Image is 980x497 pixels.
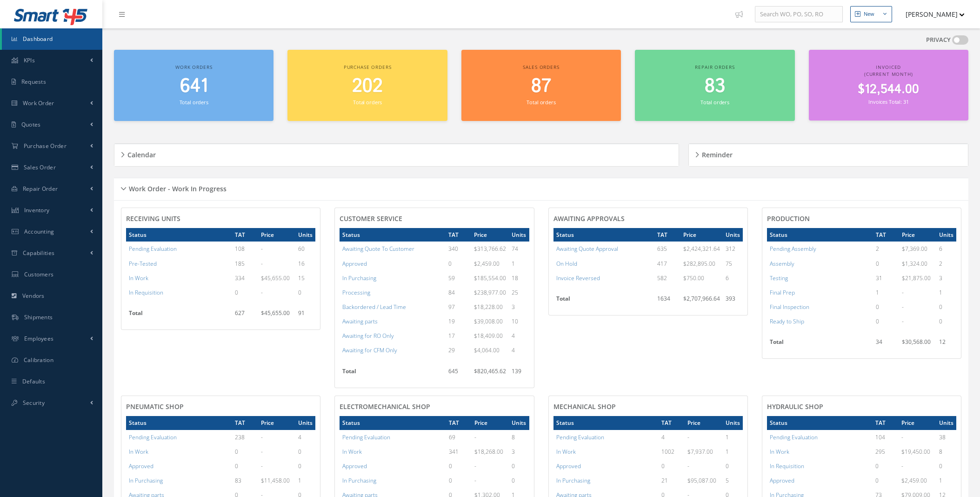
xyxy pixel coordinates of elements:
[767,403,956,411] h4: HYDRAULIC SHOP
[474,317,503,325] span: $39,008.00
[683,245,720,253] span: $2,424,321.64
[232,459,258,473] td: 0
[24,313,53,321] span: Shipments
[901,462,903,470] span: -
[342,303,406,311] a: Backordered / Lead Time
[873,242,899,256] td: 2
[342,332,394,340] a: Awaiting for RO Only
[474,433,476,441] span: -
[258,228,295,242] th: Price
[295,271,315,285] td: 15
[899,228,936,242] th: Price
[509,459,529,473] td: 0
[232,306,258,325] td: 627
[659,430,685,444] td: 4
[446,228,472,242] th: TAT
[873,459,899,473] td: 0
[876,64,901,70] span: Invoiced
[295,416,315,430] th: Units
[352,73,383,100] span: 202
[23,249,55,257] span: Capabilities
[700,99,729,106] small: Total orders
[295,256,315,271] td: 16
[261,448,263,456] span: -
[261,477,290,484] span: $11,458.00
[342,317,378,325] a: Awaiting parts
[902,303,904,311] span: -
[809,50,968,121] a: Invoiced (Current Month) $12,544.00 Invoices Total: 31
[261,309,290,317] span: $45,655.00
[902,274,931,282] span: $21,875.00
[864,71,913,77] span: (Current Month)
[342,274,376,282] a: In Purchasing
[873,416,899,430] th: TAT
[509,473,529,488] td: 0
[683,274,704,282] span: $750.00
[340,215,529,223] h4: CUSTOMER SERVICE
[24,163,56,171] span: Sales Order
[556,477,590,484] a: In Purchasing
[295,444,315,459] td: 0
[659,473,685,488] td: 21
[556,433,604,441] a: Pending Evaluation
[175,64,212,70] span: Work orders
[683,260,715,268] span: $282,895.00
[767,335,873,354] th: Total
[723,271,743,285] td: 6
[654,242,680,256] td: 635
[232,416,258,430] th: TAT
[901,433,903,441] span: -
[936,459,956,473] td: 0
[770,245,816,253] a: Pending Assembly
[936,242,956,256] td: 6
[446,444,472,459] td: 341
[553,292,654,310] th: Total
[770,303,809,311] a: Final Inspection
[770,317,804,325] a: Ready to Ship
[523,64,559,70] span: Sales orders
[901,477,927,484] span: $2,459.00
[659,459,685,473] td: 0
[342,260,367,268] a: Approved
[295,473,315,488] td: 1
[261,260,263,268] span: -
[342,346,397,354] a: Awaiting for CFM Only
[295,228,315,242] th: Units
[873,285,899,300] td: 1
[126,215,315,223] h4: RECEIVING UNITS
[474,332,503,340] span: $18,409.00
[767,215,956,223] h4: PRODUCTION
[446,459,472,473] td: 0
[509,416,529,430] th: Units
[509,444,529,459] td: 3
[474,346,500,354] span: $4,064.00
[24,206,50,214] span: Inventory
[446,430,472,444] td: 69
[24,142,67,150] span: Purchase Order
[24,228,54,235] span: Accounting
[474,462,476,470] span: -
[125,148,156,159] h5: Calendar
[126,403,315,411] h4: PNEUMATIC SHOP
[901,448,930,456] span: $19,450.00
[902,260,927,268] span: $1,324.00
[129,433,177,441] a: Pending Evaluation
[232,271,258,285] td: 334
[446,271,472,285] td: 59
[695,64,734,70] span: Repair orders
[129,245,177,253] a: Pending Evaluation
[767,416,873,430] th: Status
[446,314,472,329] td: 19
[902,289,904,296] span: -
[680,228,723,242] th: Price
[635,50,794,121] a: Repair orders 83 Total orders
[446,473,472,488] td: 0
[873,300,899,314] td: 0
[902,245,927,253] span: $7,369.00
[2,28,102,50] a: Dashboard
[232,256,258,271] td: 185
[873,256,899,271] td: 0
[472,416,509,430] th: Price
[129,289,163,296] a: In Requisition
[340,364,445,383] th: Total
